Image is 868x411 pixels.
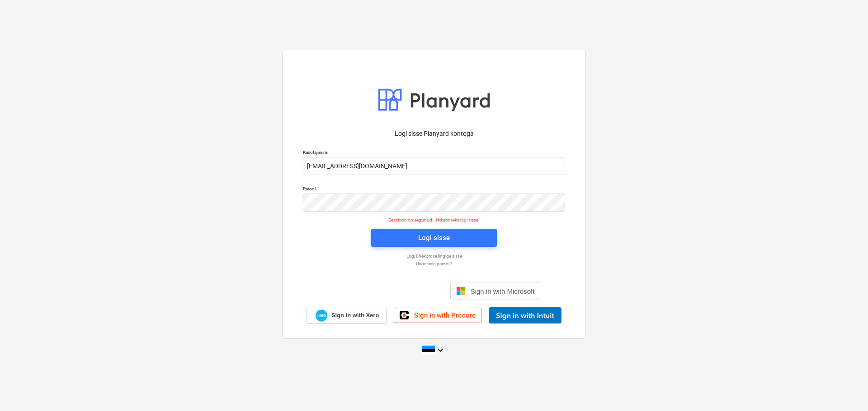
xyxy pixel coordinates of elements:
a: Sign in with Procore [394,308,481,323]
p: Logi sisse Planyard kontoga [303,129,565,139]
input: Kasutajanimi [303,157,565,175]
img: Xero logo [316,309,327,322]
div: Vestlusvidin [823,368,868,411]
button: Logi sisse [371,229,497,247]
iframe: Sisselogimine Google'i nupu abil [323,281,448,301]
a: Unustasid parooli? [298,261,570,267]
iframe: Chat Widget [823,368,868,411]
i: keyboard_arrow_down [435,345,446,356]
span: Sign in with Microsoft [471,287,535,295]
p: Parool [303,186,565,194]
span: Sign in with Procore [414,311,476,319]
span: Sign in with Xero [331,311,379,319]
a: Sign in with Xero [307,308,387,323]
a: Logi ühekordse lingiga sisse [298,253,570,259]
div: Logi sisse [418,232,450,244]
img: Microsoft logo [456,286,465,296]
p: Sessioon on aegunud. Jätkamiseks logi sisse. [297,217,571,223]
p: Kasutajanimi [303,149,565,157]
